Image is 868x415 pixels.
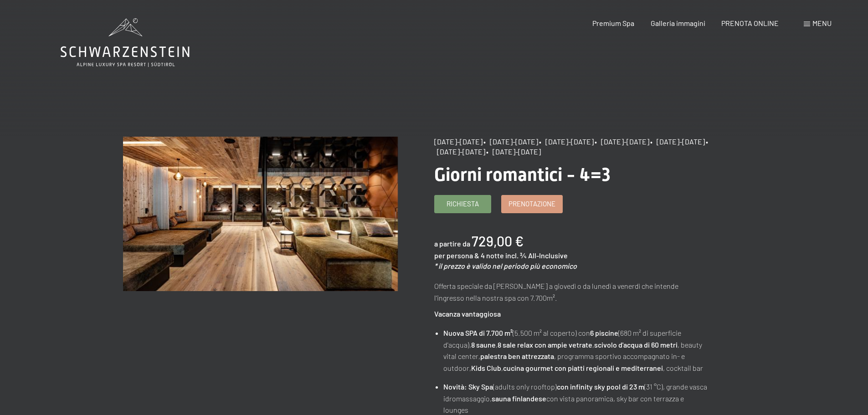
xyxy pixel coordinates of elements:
[502,195,562,213] a: Prenotazione
[557,382,644,391] strong: con infinity sky pool di 23 m
[434,280,709,303] p: Offerta speciale da [PERSON_NAME] a giovedì o da lunedì a venerdì che intende l'ingresso nella no...
[434,261,577,270] em: * il prezzo è valido nel periodo più economico
[471,364,501,372] strong: Kids Club
[481,251,504,260] span: 4 notte
[434,164,611,185] span: Giorni romantici - 4=3
[650,137,705,146] span: • [DATE]-[DATE]
[434,251,479,260] span: per persona &
[447,199,479,209] span: Richiesta
[472,233,524,249] b: 729,00 €
[721,19,779,27] a: PRENOTA ONLINE
[492,394,546,403] strong: sauna finlandese
[443,328,513,337] strong: Nuova SPA di 7.700 m²
[123,137,398,291] img: Giorni romantici - 4=3
[483,137,538,146] span: • [DATE]-[DATE]
[651,19,705,27] a: Galleria immagini
[435,195,491,213] a: Richiesta
[508,199,555,209] span: Prenotazione
[434,239,470,248] span: a partire da
[443,382,493,391] strong: Novità: Sky Spa
[471,340,496,349] strong: 8 saune
[595,137,649,146] span: • [DATE]-[DATE]
[480,352,554,360] strong: palestra ben attrezzata
[594,340,678,349] strong: scivolo d'acqua di 60 metri
[434,137,483,146] span: [DATE]-[DATE]
[592,19,634,27] a: Premium Spa
[498,340,592,349] strong: 8 sale relax con ampie vetrate
[486,147,541,156] span: • [DATE]-[DATE]
[505,251,568,260] span: incl. ¾ All-Inclusive
[443,327,709,374] li: (5.500 m² al coperto) con (680 m² di superficie d'acqua), , , , beauty vital center, , programma ...
[812,19,832,27] span: Menu
[590,328,618,337] strong: 6 piscine
[539,137,594,146] span: • [DATE]-[DATE]
[503,364,663,372] strong: cucina gourmet con piatti regionali e mediterranei
[434,309,501,318] strong: Vacanza vantaggiosa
